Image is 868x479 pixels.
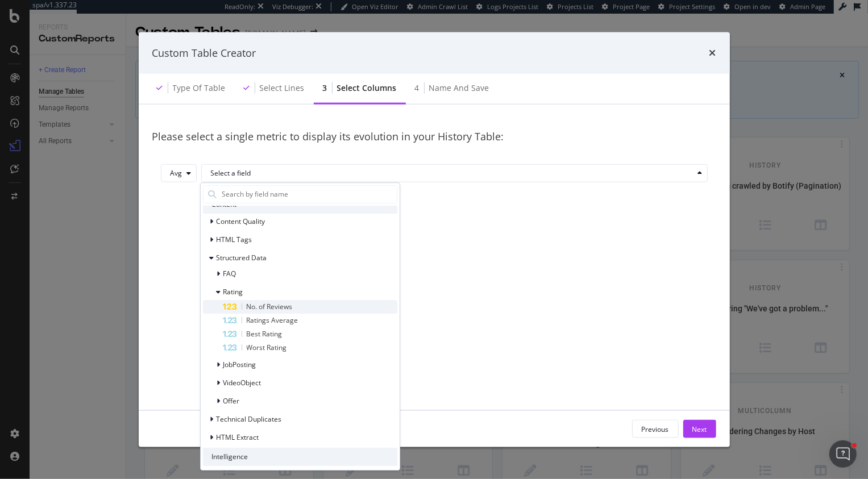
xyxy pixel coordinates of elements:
button: Avg [161,164,197,182]
span: VideoObject [223,378,261,388]
div: Please select a single metric to display its evolution in your History Table: [152,118,716,156]
div: Intelligence [203,448,397,466]
div: Select columns [337,82,397,94]
button: Select a field [201,164,708,182]
button: Next [683,420,716,438]
div: Type of table [173,82,226,94]
div: Custom Table Creator [152,45,256,60]
span: ActionBoard [217,469,256,479]
div: Previous [642,424,669,434]
span: HTML Tags [217,235,252,245]
span: Ratings Average [247,315,298,325]
span: Content Quality [217,217,265,227]
span: Worst Rating [247,343,287,352]
span: JobPosting [223,360,256,370]
span: HTML Extract [217,433,259,443]
div: 4 [415,82,420,94]
div: Name and save [429,82,489,94]
input: Search by field name [221,186,397,203]
button: Previous [632,420,679,438]
div: Next [692,424,707,434]
div: Avg [171,170,182,177]
div: times [709,45,716,60]
iframe: Intercom live chat [829,440,857,468]
div: Select a field [211,170,693,177]
span: Technical Duplicates [217,415,282,424]
span: Best Rating [247,329,283,339]
span: FAQ [223,269,236,279]
div: 3 [323,82,327,94]
div: modal [139,32,730,447]
span: Rating [223,288,243,297]
span: No. of Reviews [247,302,293,311]
span: Structured Data [217,253,267,263]
span: Offer [223,397,240,406]
div: Select lines [260,82,305,94]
